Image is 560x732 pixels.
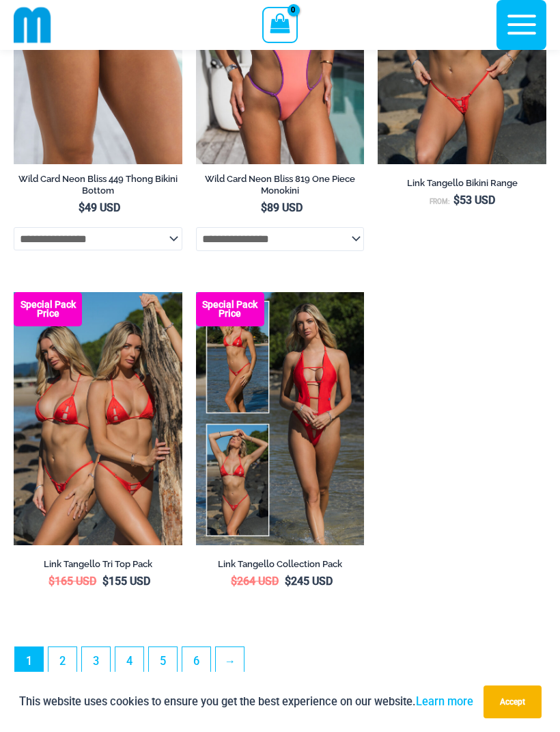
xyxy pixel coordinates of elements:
span: From: [430,198,450,205]
bdi: 155 USD [102,575,150,588]
span: $ [261,201,267,214]
a: Wild Card Neon Bliss 449 Thong Bikini Bottom [14,173,182,201]
a: Link Tangello Bikini Range [378,177,546,194]
a: Link Tangello Tri Top Pack [14,558,182,575]
h2: Wild Card Neon Bliss 449 Thong Bikini Bottom [14,173,182,196]
span: $ [79,201,85,214]
a: View Shopping Cart, empty [262,7,297,42]
nav: Product Pagination [14,646,546,683]
bdi: 245 USD [285,575,333,588]
b: Special Pack Price [14,300,82,318]
bdi: 165 USD [48,575,96,588]
h2: Link Tangello Tri Top Pack [14,558,182,570]
h2: Link Tangello Collection Pack [196,558,365,570]
img: Collection Pack [196,292,365,545]
bdi: 89 USD [261,201,303,214]
span: $ [285,575,291,588]
a: Page 3 [82,647,110,675]
a: → [216,647,244,675]
h2: Wild Card Neon Bliss 819 One Piece Monokini [196,173,365,196]
a: Learn more [416,695,473,708]
button: Accept [484,685,542,718]
span: Page 1 [15,647,43,675]
p: This website uses cookies to ensure you get the best experience on our website. [19,692,473,711]
span: $ [48,575,55,588]
bdi: 264 USD [231,575,279,588]
a: Page 4 [115,647,143,675]
a: Page 6 [182,647,210,675]
bdi: 53 USD [453,194,495,207]
a: Wild Card Neon Bliss 819 One Piece Monokini [196,173,365,201]
h2: Link Tangello Bikini Range [378,177,546,189]
img: Bikini Pack [14,292,182,545]
a: Page 2 [48,647,76,675]
span: $ [102,575,109,588]
a: Page 5 [149,647,177,675]
a: Link Tangello Collection Pack [196,558,365,575]
span: $ [453,194,460,207]
img: cropped mm emblem [14,6,51,44]
span: $ [231,575,237,588]
a: Bikini Pack Bikini Pack BBikini Pack B [14,292,182,545]
b: Special Pack Price [196,300,264,318]
bdi: 49 USD [79,201,120,214]
a: Collection Pack Collection Pack BCollection Pack B [196,292,365,545]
